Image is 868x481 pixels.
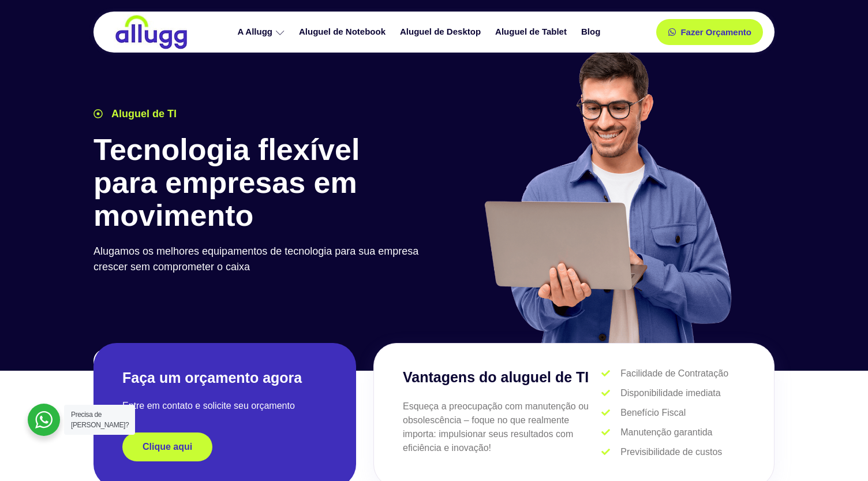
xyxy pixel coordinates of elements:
h1: Tecnologia flexível para empresas em movimento [93,133,428,233]
p: Entre em contato e solicite seu orçamento [122,399,327,413]
span: Facilidade de Contratação [618,367,728,381]
span: Fazer Orçamento [680,28,751,36]
p: Alugamos os melhores equipamentos de tecnologia para sua empresa crescer sem comprometer o caixa [93,244,428,275]
span: Clique aqui [143,442,192,452]
span: Precisa de [PERSON_NAME]? [71,411,129,429]
a: Fazer Orçamento [656,19,763,45]
p: Esqueça a preocupação com manutenção ou obsolescência – foque no que realmente importa: impulsion... [403,400,601,455]
h2: Faça um orçamento agora [122,368,327,387]
span: Benefício Fiscal [618,406,686,420]
a: Blog [575,22,609,42]
h3: Vantagens do aluguel de TI [403,367,601,389]
span: Disponibilidade imediata [618,386,720,400]
a: Aluguel de Notebook [293,22,394,42]
span: Previsibilidade de custos [618,445,722,459]
a: Aluguel de Tablet [489,22,575,42]
span: Aluguel de TI [108,106,177,122]
a: Clique aqui [122,432,212,461]
iframe: Chat Widget [810,426,868,481]
a: Aluguel de Desktop [394,22,489,42]
img: locação de TI é Allugg [114,14,189,50]
span: Manutenção garantida [618,426,712,439]
img: aluguel de ti para startups [480,49,735,343]
a: A Allugg [231,22,293,42]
